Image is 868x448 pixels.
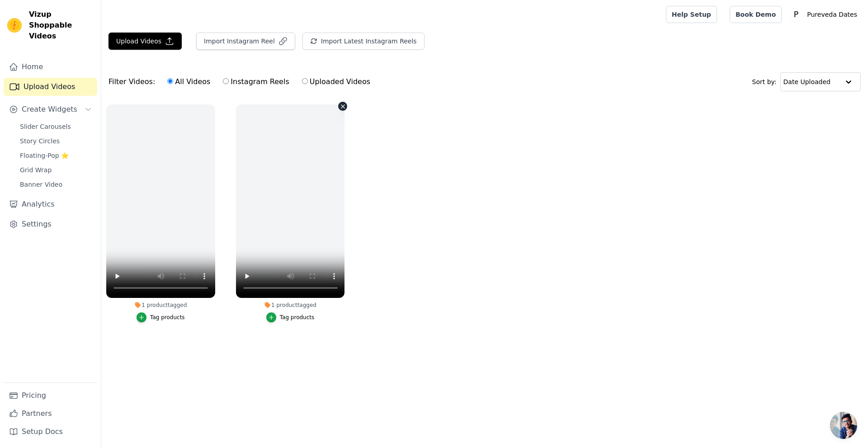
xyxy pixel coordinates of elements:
a: Story Circles [14,135,97,147]
button: Tag products [266,312,315,322]
div: Tag products [280,314,315,321]
a: Setup Docs [4,423,97,441]
a: Help Setup [666,6,717,23]
span: Slider Carousels [20,122,71,131]
button: Video Delete [338,102,347,111]
input: Instagram Reels [223,78,229,84]
label: All Videos [167,76,211,88]
a: Floating-Pop ⭐ [14,149,97,162]
button: Import Instagram Reel [196,33,295,50]
label: Uploaded Videos [302,76,371,88]
button: Import Latest Instagram Reels [302,33,425,50]
div: 1 product tagged [106,302,215,309]
button: Upload Videos [108,33,182,50]
button: Create Widgets [4,100,97,118]
a: Grid Wrap [14,164,97,176]
span: Banner Video [20,180,62,189]
a: Book Demo [730,6,782,23]
button: P Pureveda Dates [789,6,861,23]
a: Open chat [830,412,857,439]
div: 1 product tagged [236,302,345,309]
a: Home [4,58,97,76]
input: All Videos [167,78,173,84]
a: Analytics [4,195,97,213]
div: Filter Videos: [108,71,375,92]
span: Floating-Pop ⭐ [20,151,69,160]
span: Vizup Shoppable Videos [29,9,94,42]
a: Banner Video [14,178,97,191]
button: Tag products [137,312,185,322]
input: Uploaded Videos [302,78,308,84]
span: Grid Wrap [20,165,52,174]
div: Sort by: [752,72,861,91]
p: Pureveda Dates [803,6,861,23]
a: Upload Videos [4,78,97,96]
a: Pricing [4,387,97,405]
div: Tag products [150,314,185,321]
a: Slider Carousels [14,120,97,133]
a: Settings [4,215,97,233]
span: Create Widgets [22,104,77,115]
span: Story Circles [20,137,60,146]
text: P [794,10,798,19]
img: Vizup [7,18,22,33]
a: Partners [4,405,97,423]
label: Instagram Reels [222,76,289,88]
